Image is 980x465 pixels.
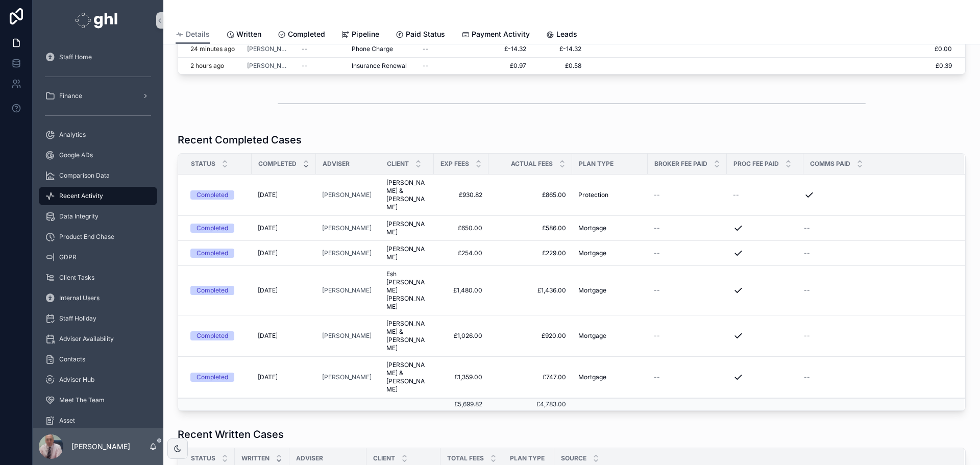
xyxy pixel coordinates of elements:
a: Staff Holiday [39,309,157,328]
a: -- [654,332,721,340]
a: [DATE] [258,332,310,340]
span: Mortgage [578,224,606,232]
span: £930.82 [440,191,482,199]
a: Leads [546,25,577,45]
span: Status [191,454,215,462]
a: [PERSON_NAME] [247,45,289,53]
span: £254.00 [440,249,482,257]
a: £-14.32 [481,45,526,53]
a: -- [654,286,721,295]
span: Payment Activity [472,29,530,39]
a: [PERSON_NAME] [322,191,372,199]
a: Mortgage [578,373,642,381]
span: Contacts [59,355,85,363]
span: -- [654,249,660,257]
span: £1,359.00 [440,373,482,381]
span: [DATE] [258,224,278,232]
a: -- [804,249,952,257]
span: Protection [578,191,608,199]
span: Data Integrity [59,212,99,221]
span: GDPR [59,253,77,261]
a: Written [226,25,261,45]
a: £229.00 [495,249,566,257]
a: [DATE] [258,191,310,199]
span: Google ADs [59,151,93,159]
span: Meet The Team [59,396,105,404]
span: -- [654,286,660,295]
a: [PERSON_NAME] [322,224,374,232]
a: Details [176,25,210,44]
span: [PERSON_NAME] [386,220,428,236]
a: [PERSON_NAME] [322,249,372,257]
a: [PERSON_NAME] [322,373,372,381]
span: -- [804,224,810,232]
span: Adviser [296,454,323,462]
a: Data Integrity [39,207,157,226]
a: [PERSON_NAME] [322,249,374,257]
a: Protection [578,191,642,199]
a: [DATE] [258,286,310,295]
span: Client [373,454,395,462]
a: £-14.32 [538,45,581,53]
a: [PERSON_NAME] [322,332,374,340]
a: Adviser Hub [39,371,157,389]
a: £865.00 [495,191,566,199]
a: -- [654,249,721,257]
a: -- [654,191,721,199]
span: Finance [59,92,82,100]
span: Broker Fee Paid [654,160,707,168]
span: £0.39 [588,62,952,70]
span: -- [804,332,810,340]
span: £1,026.00 [440,332,482,340]
a: Recent Activity [39,187,157,205]
a: £0.58 [538,62,581,70]
a: [PERSON_NAME] [322,191,374,199]
span: Pipeline [352,29,379,39]
a: £0.97 [481,62,526,70]
a: Contacts [39,350,157,369]
span: Client Tasks [59,274,94,282]
div: Completed [197,373,228,382]
a: Mortgage [578,286,642,295]
span: Written [236,29,261,39]
a: Comparison Data [39,166,157,185]
a: £586.00 [495,224,566,232]
a: -- [423,62,469,70]
a: [PERSON_NAME] [322,332,372,340]
a: £920.00 [495,332,566,340]
span: [DATE] [258,332,278,340]
a: £1,436.00 [495,286,566,295]
a: Staff Home [39,48,157,66]
a: £650.00 [440,224,482,232]
span: Exp Fees [440,160,469,168]
span: -- [423,45,429,53]
a: Completed [190,373,246,382]
a: Meet The Team [39,391,157,409]
a: £1,480.00 [440,286,482,295]
a: -- [302,62,339,70]
span: Mortgage [578,332,606,340]
a: [DATE] [258,249,310,257]
a: [PERSON_NAME] & [PERSON_NAME] [386,361,428,394]
a: [PERSON_NAME] [322,286,372,295]
span: -- [804,249,810,257]
span: -- [302,62,308,70]
a: 2 hours ago [190,62,235,70]
span: -- [654,373,660,381]
a: Insurance Renewal [352,62,410,70]
span: -- [804,373,810,381]
a: -- [654,224,721,232]
span: Comparison Data [59,172,110,180]
span: Product End Chase [59,233,114,241]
